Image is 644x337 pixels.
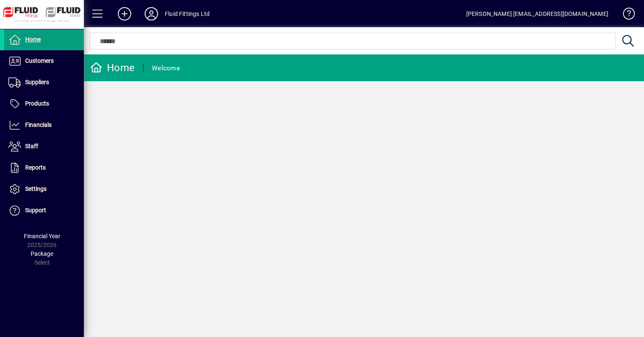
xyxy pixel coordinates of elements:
[152,62,180,75] div: Welcome
[4,72,84,93] a: Suppliers
[25,79,49,85] span: Suppliers
[25,100,49,107] span: Products
[138,6,165,21] button: Profile
[25,185,47,192] span: Settings
[617,2,634,29] a: Knowledge Base
[4,179,84,200] a: Settings
[90,61,135,75] div: Home
[4,51,84,72] a: Customers
[25,36,41,43] span: Home
[25,57,54,64] span: Customers
[31,250,53,257] span: Package
[25,121,52,128] span: Financials
[4,115,84,136] a: Financials
[4,200,84,221] a: Support
[4,136,84,157] a: Staff
[4,93,84,114] a: Products
[24,233,60,239] span: Financial Year
[4,157,84,178] a: Reports
[25,164,46,171] span: Reports
[111,6,138,21] button: Add
[25,143,38,149] span: Staff
[466,7,608,21] div: [PERSON_NAME] [EMAIL_ADDRESS][DOMAIN_NAME]
[165,7,210,21] div: Fluid Fittings Ltd
[25,207,46,214] span: Support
